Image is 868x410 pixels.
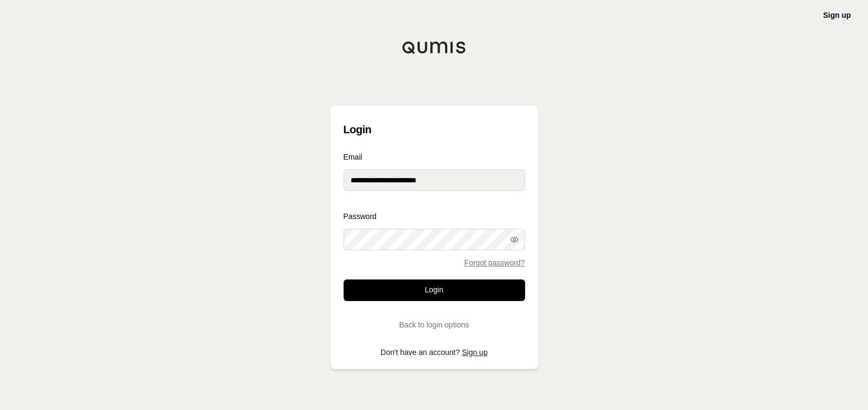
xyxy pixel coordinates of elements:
label: Password [344,213,525,220]
a: Forgot password? [464,259,524,266]
h3: Login [344,119,525,140]
button: Login [344,279,525,301]
a: Sign up [462,348,487,357]
button: Back to login options [344,314,525,336]
img: Qumis [402,41,467,54]
a: Sign up [823,11,851,19]
label: Email [344,153,525,161]
p: Don't have an account? [344,348,525,356]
